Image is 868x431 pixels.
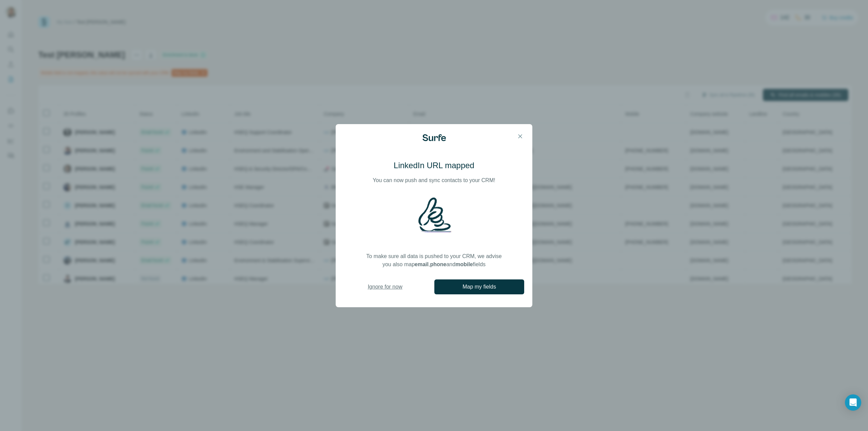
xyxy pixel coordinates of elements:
[366,252,502,269] p: To make sure all data is pushed to your CRM, we advise you also map , and fields
[434,279,524,294] button: Map my fields
[462,283,496,291] span: Map my fields
[373,176,495,184] p: You can now push and sync contacts to your CRM!
[394,160,474,171] h3: LinkedIn URL mapped
[422,134,446,141] img: Surfe Logo
[416,197,452,233] img: Illustration - Shaka
[344,283,426,291] button: Ignore for now
[455,261,473,267] strong: mobile
[415,261,429,267] strong: email
[368,283,402,291] span: Ignore for now
[430,261,446,267] strong: phone
[845,394,861,411] div: Open Intercom Messenger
